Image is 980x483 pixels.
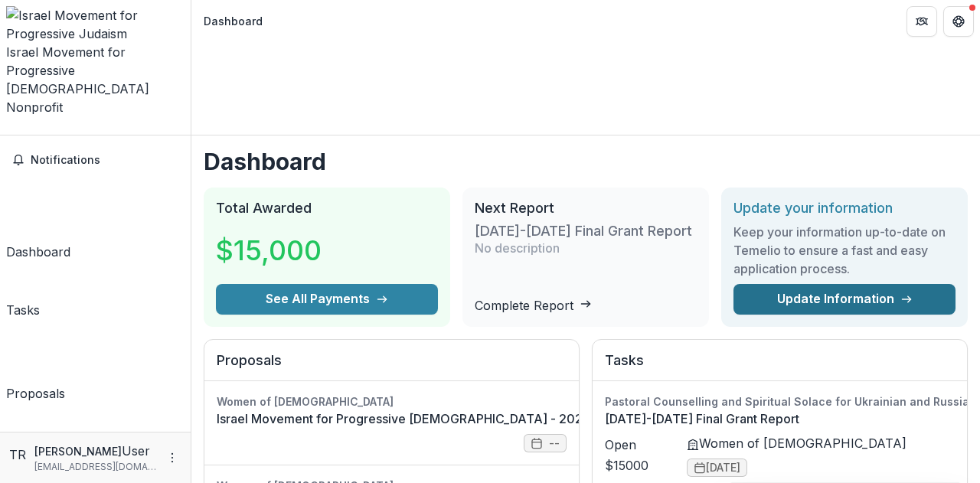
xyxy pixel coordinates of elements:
button: Get Help [943,6,974,37]
h2: Proposals [217,352,567,381]
button: More [163,449,181,467]
nav: breadcrumb [198,10,269,32]
h2: Next Report [475,200,697,217]
h1: Dashboard [204,148,968,175]
p: No description [475,239,560,257]
p: User [122,442,150,460]
div: Dashboard [204,13,263,29]
button: See All Payments [216,284,438,315]
h2: Update your information [733,200,955,217]
div: Tamar Roig [9,445,28,464]
p: [PERSON_NAME] [34,443,122,459]
a: Tasks [6,267,40,319]
h3: $15,000 [216,230,322,271]
div: Tasks [6,301,40,319]
h2: Tasks [605,352,955,381]
a: Dashboard [6,178,70,261]
div: Proposals [6,384,65,403]
h3: [DATE]-[DATE] Final Grant Report [475,223,692,240]
img: Israel Movement for Progressive Judaism [6,6,185,43]
button: Partners [906,6,937,37]
a: Complete Report [475,298,592,313]
div: Israel Movement for Progressive [DEMOGRAPHIC_DATA] [6,43,185,98]
h2: Total Awarded [216,200,438,217]
span: Notifications [31,154,178,167]
h3: Keep your information up-to-date on Temelio to ensure a fast and easy application process. [733,223,955,278]
a: Proposals [6,325,65,403]
span: Nonprofit [6,100,63,115]
button: Notifications [6,148,185,172]
p: [EMAIL_ADDRESS][DOMAIN_NAME] [34,460,157,474]
div: Dashboard [6,243,70,261]
a: Update Information [733,284,955,315]
a: Israel Movement for Progressive [DEMOGRAPHIC_DATA] - 2024 - WRJ [DATE]-[DATE] YES Fund Application [217,410,846,428]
